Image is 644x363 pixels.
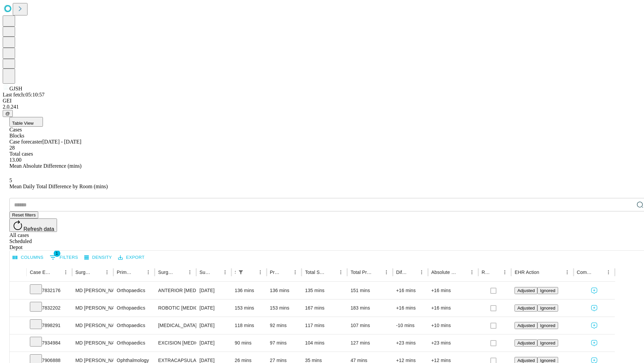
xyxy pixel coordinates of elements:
[305,282,344,299] div: 135 mins
[200,317,228,334] div: [DATE]
[515,270,539,275] div: EHR Action
[117,334,151,352] div: Orthopaedics
[235,282,263,299] div: 136 mins
[351,334,389,352] div: 127 mins
[351,317,389,334] div: 107 mins
[482,270,490,275] div: Resolved in EHR
[158,299,193,317] div: ROBOTIC [MEDICAL_DATA] KNEE TOTAL
[5,111,10,116] span: @
[351,270,372,275] div: Total Predicted Duration
[540,358,555,363] span: Ignored
[236,268,246,277] div: 1 active filter
[200,299,228,317] div: [DATE]
[9,218,57,232] button: Refresh data
[537,305,558,312] button: Ignored
[54,250,60,257] span: 1
[42,139,81,145] span: [DATE] - [DATE]
[305,299,344,317] div: 167 mins
[431,317,475,334] div: +10 mins
[515,305,537,312] button: Adjusted
[562,268,572,277] button: Menu
[235,299,263,317] div: 153 mins
[11,252,45,263] button: Select columns
[540,268,549,277] button: Sort
[9,157,21,163] span: 13.00
[200,334,228,352] div: [DATE]
[594,268,604,277] button: Sort
[577,270,594,275] div: Comments
[431,270,457,275] div: Absolute Difference
[3,98,641,104] div: GEI
[270,270,281,275] div: Predicted In Room Duration
[117,270,133,275] div: Primary Service
[102,268,112,277] button: Menu
[9,177,12,183] span: 5
[200,282,228,299] div: [DATE]
[75,299,110,317] div: MD [PERSON_NAME] [PERSON_NAME]
[75,317,110,334] div: MD [PERSON_NAME] [PERSON_NAME]
[351,299,389,317] div: 183 mins
[517,358,535,363] span: Adjusted
[185,268,195,277] button: Menu
[517,288,535,293] span: Adjusted
[270,334,299,352] div: 97 mins
[9,211,38,218] button: Reset filters
[30,282,69,299] div: 7832176
[431,334,475,352] div: +23 mins
[290,268,300,277] button: Menu
[540,323,555,328] span: Ignored
[351,282,389,299] div: 151 mins
[517,306,535,311] span: Adjusted
[537,322,558,329] button: Ignored
[116,252,146,263] button: Export
[235,334,263,352] div: 90 mins
[75,334,110,352] div: MD [PERSON_NAME] [PERSON_NAME]
[9,117,43,127] button: Table View
[517,323,535,328] span: Adjusted
[382,268,391,277] button: Menu
[270,299,299,317] div: 153 mins
[336,268,345,277] button: Menu
[537,339,558,347] button: Ignored
[517,340,535,346] span: Adjusted
[211,268,220,277] button: Sort
[117,317,151,334] div: Orthopaedics
[246,268,256,277] button: Sort
[13,320,23,332] button: Expand
[83,252,114,263] button: Density
[9,86,22,91] span: GJSH
[515,339,537,347] button: Adjusted
[305,317,344,334] div: 117 mins
[9,145,15,151] span: 28
[30,299,69,317] div: 7832202
[13,337,23,349] button: Expand
[3,110,13,117] button: @
[75,270,92,275] div: Surgeon Name
[9,163,82,169] span: Mean Absolute Difference (mins)
[515,322,537,329] button: Adjusted
[467,268,477,277] button: Menu
[281,268,290,277] button: Sort
[93,268,102,277] button: Sort
[158,270,175,275] div: Surgery Name
[158,282,193,299] div: ANTERIOR [MEDICAL_DATA] TOTAL HIP
[305,270,326,275] div: Total Scheduled Duration
[52,268,61,277] button: Sort
[500,268,509,277] button: Menu
[117,299,151,317] div: Orthopaedics
[48,252,80,263] button: Show filters
[12,212,36,217] span: Reset filters
[372,268,382,277] button: Sort
[236,268,246,277] button: Show filters
[61,268,70,277] button: Menu
[540,340,555,346] span: Ignored
[200,270,210,275] div: Surgery Date
[13,285,23,297] button: Expand
[9,184,108,189] span: Mean Daily Total Difference by Room (mins)
[176,268,185,277] button: Sort
[30,334,69,352] div: 7934984
[396,299,425,317] div: +16 mins
[235,270,235,275] div: Scheduled In Room Duration
[458,268,467,277] button: Sort
[256,268,265,277] button: Menu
